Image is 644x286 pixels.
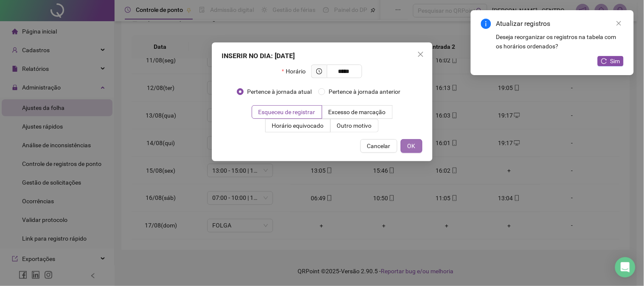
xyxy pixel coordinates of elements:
span: Excesso de marcação [329,109,386,115]
span: Pertence à jornada anterior [325,87,404,96]
a: Close [614,19,624,28]
button: Close [414,48,427,61]
div: Open Intercom Messenger [615,257,636,278]
span: clock-circle [316,68,322,74]
button: OK [401,139,422,153]
span: close [616,20,622,26]
label: Horário [282,64,311,78]
span: Pertence à jornada atual [244,87,315,96]
div: INSERIR NO DIA : [DATE] [222,51,422,61]
span: Cancelar [367,141,391,151]
span: reload [601,58,607,64]
span: Outro motivo [337,122,372,129]
span: Sim [610,56,620,66]
span: close [417,51,424,58]
button: Sim [598,56,624,66]
button: Cancelar [360,139,397,153]
div: Atualizar registros [496,19,624,29]
span: info-circle [481,19,491,29]
div: Deseja reorganizar os registros na tabela com os horários ordenados? [496,32,624,51]
span: Horário equivocado [272,122,324,129]
span: OK [408,141,416,151]
span: Esqueceu de registrar [259,109,315,115]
